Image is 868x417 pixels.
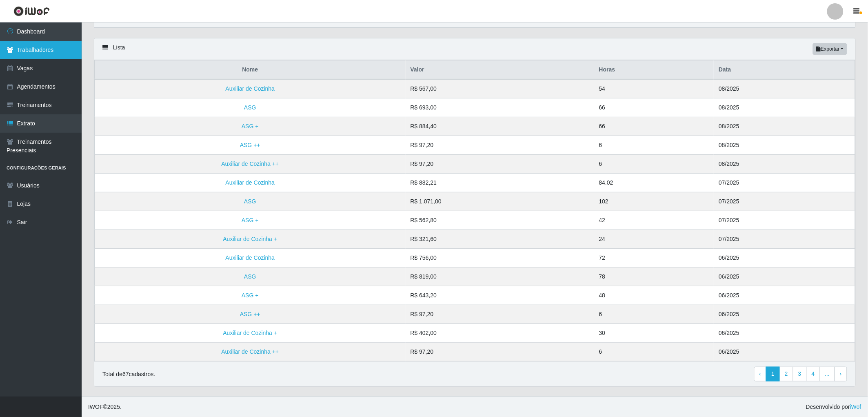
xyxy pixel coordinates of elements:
[714,136,855,155] td: 08/2025
[406,211,594,230] td: R$ 562,80
[793,367,807,381] a: 3
[806,403,861,411] span: Desenvolvido por
[242,217,259,223] a: ASG +
[406,136,594,155] td: R$ 97,20
[594,136,714,155] td: 6
[94,38,855,60] div: Lista
[226,254,275,261] a: Auxiliar de Cozinha
[406,60,594,80] th: Valor
[244,198,256,205] a: ASG
[594,98,714,117] td: 66
[406,286,594,305] td: R$ 643,20
[406,79,594,98] td: R$ 567,00
[594,324,714,343] td: 30
[594,249,714,268] td: 72
[714,79,855,98] td: 08/2025
[594,192,714,211] td: 102
[779,367,793,381] a: 2
[406,117,594,136] td: R$ 884,40
[406,249,594,268] td: R$ 756,00
[406,268,594,286] td: R$ 819,00
[594,286,714,305] td: 48
[754,367,847,381] nav: pagination
[223,236,277,242] a: Auxiliar de Cozinha +
[223,330,277,336] a: Auxiliar de Cozinha +
[594,174,714,192] td: 84.02
[244,104,256,111] a: ASG
[242,292,259,299] a: ASG +
[594,117,714,136] td: 66
[406,305,594,324] td: R$ 97,20
[95,60,406,80] th: Nome
[754,367,767,381] a: Previous
[714,305,855,324] td: 06/2025
[594,343,714,361] td: 6
[714,211,855,230] td: 07/2025
[226,85,275,92] a: Auxiliar de Cozinha
[759,370,761,377] span: ‹
[594,60,714,80] th: Horas
[714,155,855,174] td: 08/2025
[714,249,855,268] td: 06/2025
[242,123,259,129] a: ASG +
[406,174,594,192] td: R$ 882,21
[806,367,820,381] a: 4
[594,230,714,249] td: 24
[714,98,855,117] td: 08/2025
[594,305,714,324] td: 6
[240,311,260,317] a: ASG ++
[766,367,780,381] a: 1
[594,211,714,230] td: 42
[813,43,847,55] button: Exportar
[88,404,103,410] span: IWOF
[594,155,714,174] td: 6
[594,268,714,286] td: 78
[13,6,50,16] img: CoreUI Logo
[850,404,861,410] a: iWof
[714,192,855,211] td: 07/2025
[820,367,835,381] a: ...
[840,370,842,377] span: ›
[406,98,594,117] td: R$ 693,00
[594,79,714,98] td: 54
[88,403,122,411] span: © 2025 .
[221,348,279,355] a: Auxiliar de Cozinha ++
[835,367,847,381] a: Next
[714,174,855,192] td: 07/2025
[240,142,260,148] a: ASG ++
[221,161,279,167] a: Auxiliar de Cozinha ++
[714,268,855,286] td: 06/2025
[406,192,594,211] td: R$ 1.071,00
[244,273,256,280] a: ASG
[714,324,855,343] td: 06/2025
[714,286,855,305] td: 06/2025
[406,343,594,361] td: R$ 97,20
[406,324,594,343] td: R$ 402,00
[226,179,275,186] a: Auxiliar de Cozinha
[714,60,855,80] th: Data
[714,230,855,249] td: 07/2025
[102,370,155,379] p: Total de 67 cadastros.
[714,117,855,136] td: 08/2025
[406,230,594,249] td: R$ 321,60
[406,155,594,174] td: R$ 97,20
[714,343,855,361] td: 06/2025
